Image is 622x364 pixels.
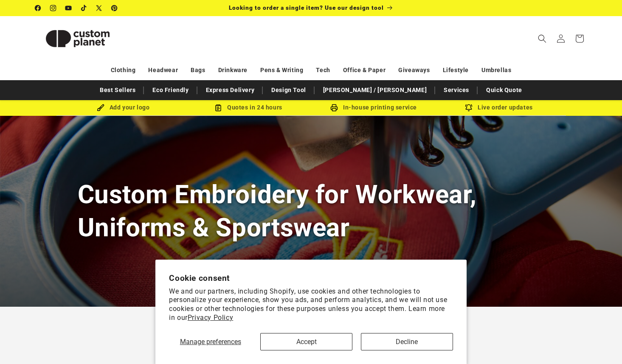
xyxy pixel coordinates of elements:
h2: Cookie consent [169,273,453,283]
h1: Custom Embroidery for Workwear, Uniforms & Sportswear [78,178,545,244]
a: Bags [191,63,205,78]
span: Looking to order a single item? Use our design tool [229,4,384,11]
img: Order Updates Icon [214,104,222,112]
div: Live order updates [436,102,562,113]
a: Headwear [148,63,178,78]
img: Custom Planet [35,20,120,58]
a: Design Tool [267,83,310,98]
a: Eco Friendly [148,83,193,98]
span: Manage preferences [180,338,241,346]
a: Custom Planet [32,16,123,61]
div: Quotes in 24 hours [186,102,311,113]
a: Umbrellas [481,63,511,78]
button: Decline [361,333,453,350]
button: Accept [260,333,352,350]
a: [PERSON_NAME] / [PERSON_NAME] [319,83,431,98]
a: Pens & Writing [260,63,303,78]
a: Tech [316,63,330,78]
a: Quick Quote [482,83,526,98]
a: Lifestyle [443,63,469,78]
div: In-house printing service [311,102,436,113]
a: Office & Paper [343,63,386,78]
img: In-house printing [330,104,338,112]
img: Order updates [465,104,473,112]
a: Giveaways [398,63,430,78]
a: Express Delivery [202,83,259,98]
p: We and our partners, including Shopify, use cookies and other technologies to personalize your ex... [169,287,453,322]
a: Services [439,83,473,98]
button: Manage preferences [169,333,252,350]
div: Add your logo [61,102,186,113]
a: Privacy Policy [188,314,233,322]
summary: Search [533,29,552,48]
img: Brush Icon [97,104,104,112]
a: Clothing [111,63,136,78]
a: Drinkware [218,63,248,78]
a: Best Sellers [96,83,140,98]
